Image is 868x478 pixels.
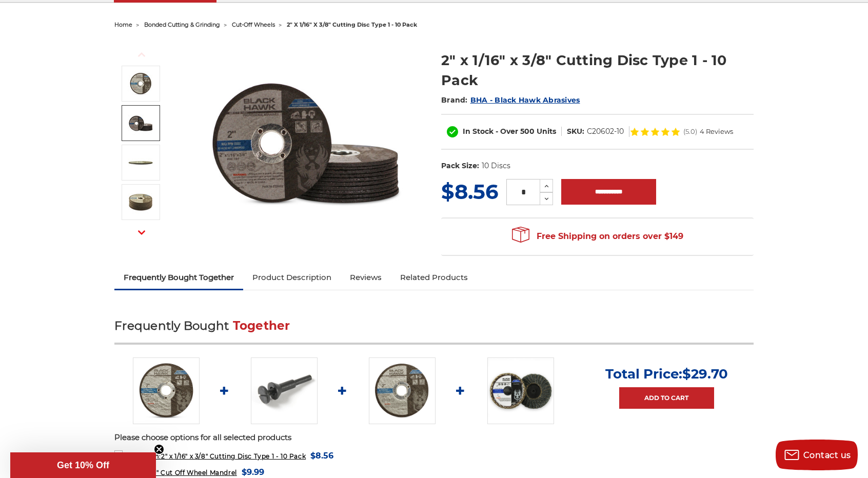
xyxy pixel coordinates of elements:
span: Together [233,318,290,333]
img: 2" x 1/16" x 3/8" Cut Off Wheel [133,357,200,424]
span: Get 10% Off [57,460,109,470]
span: In Stock [463,127,494,136]
img: 2" x 1/16" x 3/8" Cut Off Wheel [128,71,153,96]
span: Units [537,127,556,136]
h1: 2" x 1/16" x 3/8" Cutting Disc Type 1 - 10 Pack [441,50,754,90]
span: 3/8" x 1/4" Cut Off Wheel Mandrel [128,469,237,476]
a: Product Description [243,266,341,289]
p: Total Price: [605,366,728,382]
a: cut-off wheels [232,21,275,28]
dd: 10 Discs [482,161,510,171]
dd: C20602-10 [587,126,624,137]
button: Contact us [776,440,858,470]
div: Get 10% OffClose teaser [10,452,156,478]
button: Previous [129,44,154,66]
button: Close teaser [154,444,164,454]
span: $8.56 [441,179,498,204]
button: Next [129,222,154,244]
span: $29.70 [682,366,728,382]
a: Add to Cart [619,387,714,409]
img: 2" x 1/16" x 3/8" Cutting Disc [128,110,153,136]
a: home [114,21,132,28]
span: Free Shipping on orders over $149 [512,226,683,247]
span: 500 [520,127,535,136]
a: Reviews [341,266,391,289]
span: 2" x 1/16" x 3/8" cutting disc type 1 - 10 pack [287,21,417,28]
span: Brand: [441,95,468,105]
dt: Pack Size: [441,161,479,171]
span: 4 Reviews [700,128,733,135]
span: (5.0) [683,128,697,135]
img: 2 inch cut off wheel 10 pack [128,189,153,215]
span: $8.56 [310,449,333,463]
span: 2" x 1/16" x 3/8" Cutting Disc Type 1 - 10 Pack [128,452,306,460]
img: 2 Cutting Disc Long Lasting [128,150,153,175]
span: - Over [496,127,518,136]
a: BHA - Black Hawk Abrasives [470,95,580,105]
dt: SKU: [567,126,584,137]
p: Please choose options for all selected products [114,432,754,444]
a: Related Products [391,266,477,289]
a: Frequently Bought Together [114,266,243,289]
span: Frequently Bought [114,318,229,333]
a: bonded cutting & grinding [144,21,220,28]
img: 2" x 1/16" x 3/8" Cut Off Wheel [203,39,408,245]
span: Contact us [803,450,851,460]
